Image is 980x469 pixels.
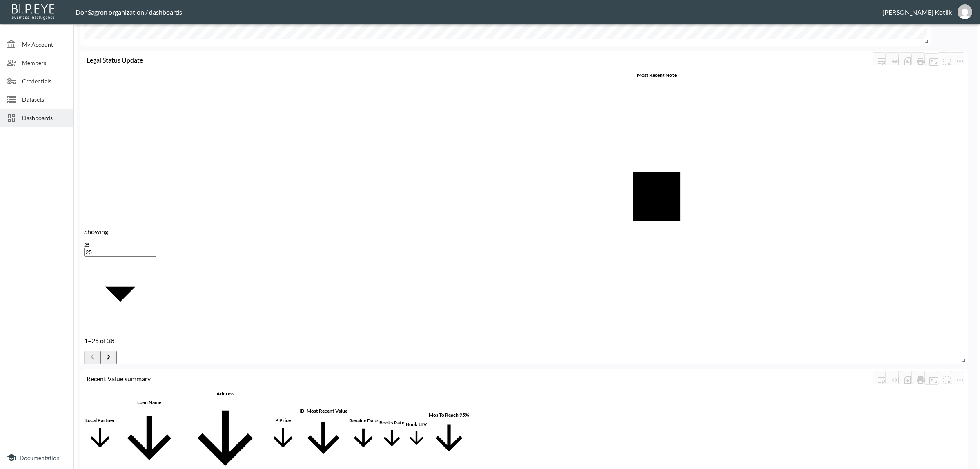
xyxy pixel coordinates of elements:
[406,421,427,450] span: Book LTV
[85,417,115,454] span: Local Partner
[938,371,951,384] button: more
[938,52,951,65] button: more
[22,114,67,122] span: Dashboards
[951,52,964,65] button: more
[22,95,67,104] span: Datasets
[873,371,886,386] div: Wrap text
[268,417,298,454] span: P Price
[116,399,182,405] div: Loan Name
[87,375,873,382] div: Recent Value summary
[938,378,951,386] span: Attach chart to a group
[374,72,940,78] div: Most Recent Note
[84,337,156,344] p: 1–25 of 38
[268,417,298,423] div: P Price
[22,58,67,67] span: Members
[100,351,117,364] button: Go to next page
[20,454,60,461] span: Documentation
[10,2,57,20] img: bipeye-logo
[873,52,886,67] div: Wrap text
[912,52,925,67] div: Print
[912,371,925,386] div: Print
[429,412,469,418] div: Mos To Reach 95%
[379,420,404,452] span: Books Rate
[299,408,347,463] span: IBI Most Recent Value
[958,4,972,19] img: 531933d148c321bd54990e2d729438bd
[899,52,912,67] div: Number of rows selected for download: 38
[22,40,67,49] span: My Account
[184,391,267,397] div: Address
[951,371,964,384] button: more
[85,417,115,423] div: Local Partner
[951,371,964,386] span: Chart settings
[882,8,952,16] div: [PERSON_NAME] Kotlik
[938,60,951,67] span: Attach chart to a group
[84,228,156,235] p: Showing
[925,372,938,385] button: Fullscreen
[84,351,100,364] button: Go to previous page
[406,421,427,427] div: Book LTV
[76,8,882,16] div: Dor Sagron organization / dashboards
[951,52,964,67] span: Chart settings
[87,56,873,64] div: Legal Status Update
[429,412,469,460] span: Mos To Reach 95%
[952,2,978,22] button: dinak@ibi.co.il
[299,408,347,414] div: IBI Most Recent Value
[7,453,67,462] a: Documentation
[886,371,899,386] div: Toggle table layout between fixed and auto (default: auto)
[886,52,899,67] div: Toggle table layout between fixed and auto (default: auto)
[349,418,378,424] div: Revalue Date
[84,242,156,248] div: 25
[899,371,912,386] div: Number of rows selected for download: 40
[379,420,404,426] div: Books Rate
[22,77,67,85] span: Credentials
[349,418,378,453] span: Revalue Date
[925,53,938,66] button: Fullscreen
